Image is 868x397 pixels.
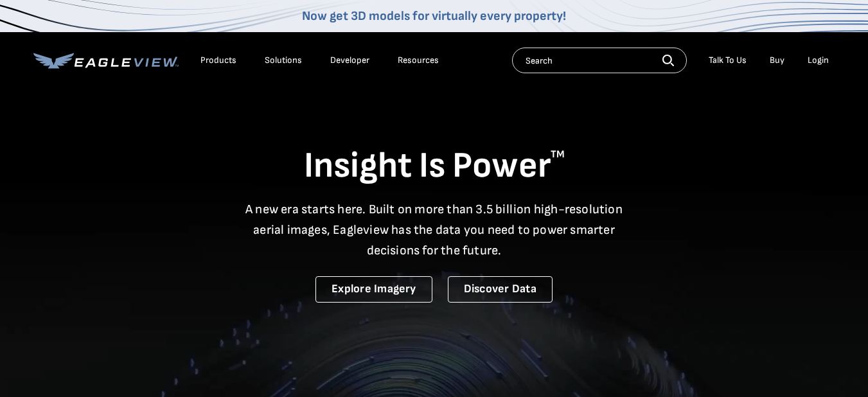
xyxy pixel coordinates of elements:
p: A new era starts here. Built on more than 3.5 billion high-resolution aerial images, Eagleview ha... [238,199,631,261]
a: Developer [330,55,369,66]
div: Products [200,55,236,66]
div: Talk To Us [709,55,747,66]
h1: Insight Is Power [33,144,835,189]
a: Explore Imagery [315,276,432,303]
sup: TM [551,148,565,161]
div: Login [808,55,829,66]
a: Buy [770,55,784,66]
a: Discover Data [448,276,553,303]
a: Now get 3D models for virtually every property! [302,8,566,24]
div: Solutions [265,55,302,66]
input: Search [512,48,687,73]
div: Resources [398,55,439,66]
